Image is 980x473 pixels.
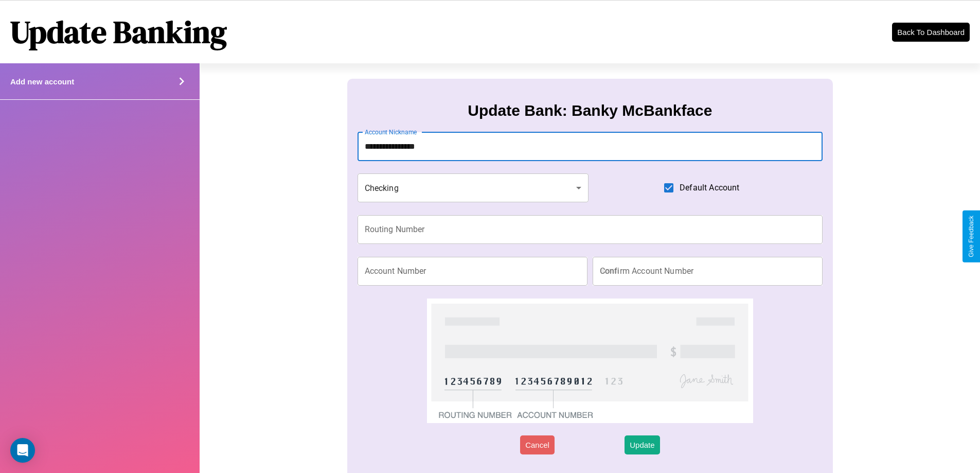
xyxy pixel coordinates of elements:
label: Account Nickname [365,128,417,136]
h1: Update Banking [10,11,227,53]
img: check [427,299,753,423]
h3: Update Bank: Banky McBankface [468,102,712,119]
span: Default Account [680,182,739,194]
button: Update [625,435,660,454]
button: Cancel [520,435,555,454]
h4: Add new account [10,77,74,86]
div: Open Intercom Messenger [10,438,35,463]
div: Checking [358,173,589,202]
button: Back To Dashboard [892,23,970,42]
div: Give Feedback [968,216,975,257]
